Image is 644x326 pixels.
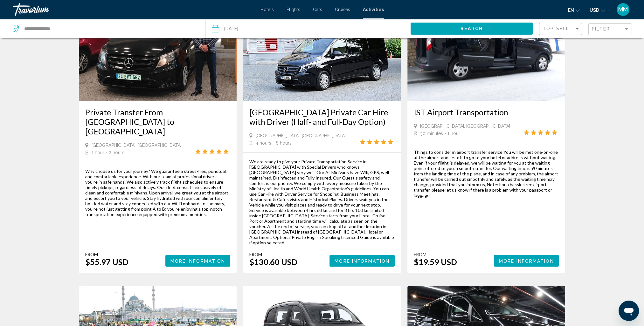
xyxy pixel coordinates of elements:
div: Why choose us for your journey? We guarantee a stress-free, punctual, and comfortable experience.... [85,168,231,217]
div: From [414,252,457,257]
div: We are ready to give your Private Transportation Service in [GEOGRAPHIC_DATA] with Special Driver... [249,159,395,245]
a: Cars [313,7,322,12]
span: 30 minutes - 1 hour [420,131,460,136]
a: Flights [287,7,300,12]
span: 4 hours - 8 hours [256,140,292,146]
span: en [568,8,574,13]
span: Search [460,26,483,31]
span: More Information [499,258,554,263]
span: 1 hour - 2 hours [92,150,124,155]
span: [GEOGRAPHIC_DATA], [GEOGRAPHIC_DATA] [256,133,346,138]
a: Hotels [260,7,274,12]
span: MM [618,6,628,13]
iframe: Кнопка запуска окна обмена сообщениями [619,301,639,321]
span: More Information [170,258,225,263]
a: Travorium [13,3,254,16]
button: Change currency [590,5,605,15]
mat-select: Sort by [543,26,580,32]
a: Cruises [335,7,350,12]
button: User Menu [615,3,631,16]
button: Date: Oct 16, 2025 [212,19,404,38]
a: [GEOGRAPHIC_DATA] Private Car Hire with Driver (Half- and Full-Day Option) [249,107,395,126]
button: More Information [494,255,559,267]
button: Filter [588,23,631,36]
span: More Information [335,258,390,263]
span: Filter [592,26,610,31]
button: Search [411,23,533,34]
a: Activities [363,7,384,12]
div: From [249,252,297,257]
div: $130.60 USD [249,257,297,267]
a: IST Airport Transportation [414,107,559,117]
span: [GEOGRAPHIC_DATA], [GEOGRAPHIC_DATA] [420,124,510,129]
button: More Information [165,255,231,267]
a: Private Transfer From [GEOGRAPHIC_DATA] to [GEOGRAPHIC_DATA] [85,107,231,136]
span: Top Sellers [543,26,579,31]
button: Change language [568,5,580,15]
div: $19.59 USD [414,257,457,267]
span: USD [590,8,599,13]
div: From [85,252,128,257]
div: $55.97 USD [85,257,128,267]
span: [GEOGRAPHIC_DATA], [GEOGRAPHIC_DATA] [92,143,182,148]
button: More Information [329,255,395,267]
div: Things to consider in airport transfer service You will be met one-on-one at the airport and set ... [414,149,559,198]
